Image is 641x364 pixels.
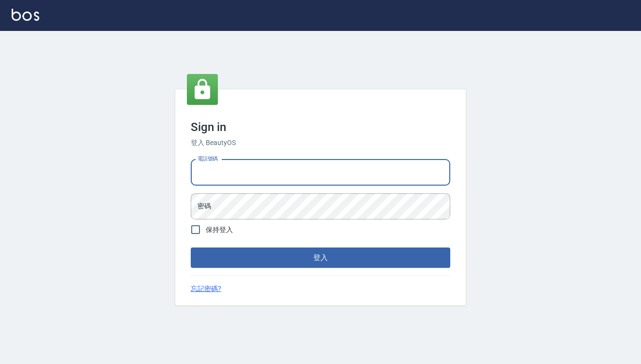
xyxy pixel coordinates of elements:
[206,225,233,235] span: 保持登入
[191,284,221,294] a: 忘記密碼?
[12,9,39,21] img: Logo
[191,138,450,148] h6: 登入 BeautyOS
[198,155,218,162] label: 電話號碼
[191,248,450,268] button: 登入
[191,120,450,134] h3: Sign in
